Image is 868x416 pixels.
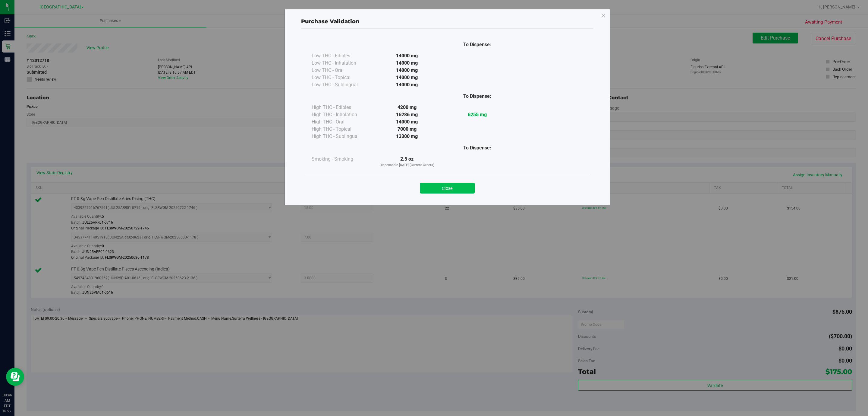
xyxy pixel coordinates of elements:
[372,133,442,140] div: 13300 mg
[372,155,442,168] div: 2.5 oz
[312,155,372,163] div: Smoking - Smoking
[372,52,442,59] div: 14000 mg
[312,81,372,88] div: Low THC - Sublingual
[312,133,372,140] div: High THC - Sublingual
[312,111,372,118] div: High THC - Inhalation
[312,52,372,59] div: Low THC - Edibles
[312,74,372,81] div: Low THC - Topical
[312,59,372,67] div: Low THC - Inhalation
[372,111,442,118] div: 16286 mg
[372,104,442,111] div: 4200 mg
[468,112,487,117] strong: 6255 mg
[442,41,512,48] div: To Dispense:
[301,18,360,25] span: Purchase Validation
[442,144,512,152] div: To Dispense:
[372,163,442,168] p: Dispensable [DATE] (Current Orders)
[372,126,442,133] div: 7000 mg
[420,183,475,194] button: Close
[312,118,372,126] div: High THC - Oral
[372,118,442,126] div: 14000 mg
[372,81,442,88] div: 14000 mg
[312,126,372,133] div: High THC - Topical
[372,74,442,81] div: 14000 mg
[312,67,372,74] div: Low THC - Oral
[372,59,442,67] div: 14000 mg
[312,104,372,111] div: High THC - Edibles
[6,368,24,386] iframe: Resource center
[442,93,512,100] div: To Dispense:
[372,67,442,74] div: 14000 mg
